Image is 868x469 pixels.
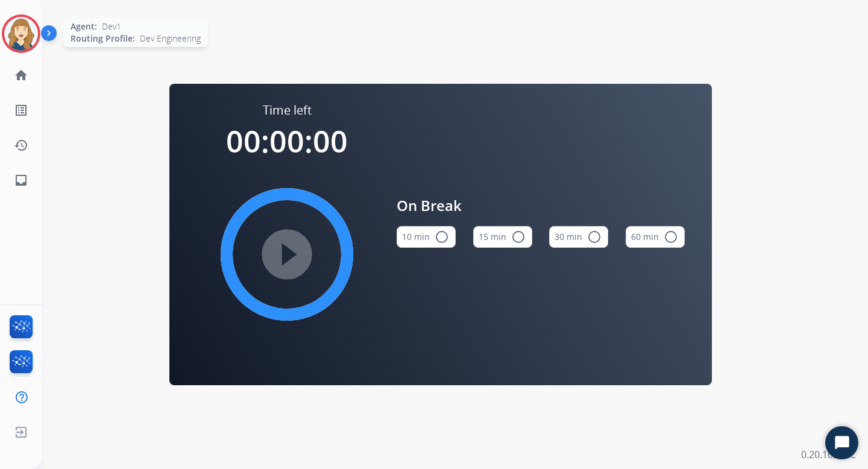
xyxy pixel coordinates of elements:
mat-icon: radio_button_unchecked [511,230,526,244]
span: 00:00:00 [226,121,348,162]
mat-icon: radio_button_unchecked [664,230,678,244]
span: Routing Profile: [71,33,135,45]
mat-icon: list_alt [14,103,28,118]
button: Start Chat [825,426,858,459]
button: 15 min [473,226,532,248]
mat-icon: inbox [14,173,28,187]
button: 30 min [549,226,608,248]
mat-icon: radio_button_unchecked [587,230,602,244]
span: Agent: [71,20,97,33]
span: Dev1 [102,20,121,33]
svg: Open Chat [834,435,851,452]
span: Time left [197,102,377,119]
span: On Break [397,195,685,216]
mat-icon: home [14,68,28,83]
img: avatar [4,17,38,51]
span: Dev Engineering [140,33,201,45]
mat-icon: radio_button_unchecked [435,230,449,244]
mat-icon: history [14,138,28,153]
p: 0.20.1027RC [801,447,856,462]
button: 60 min [626,226,685,248]
button: 10 min [397,226,456,248]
